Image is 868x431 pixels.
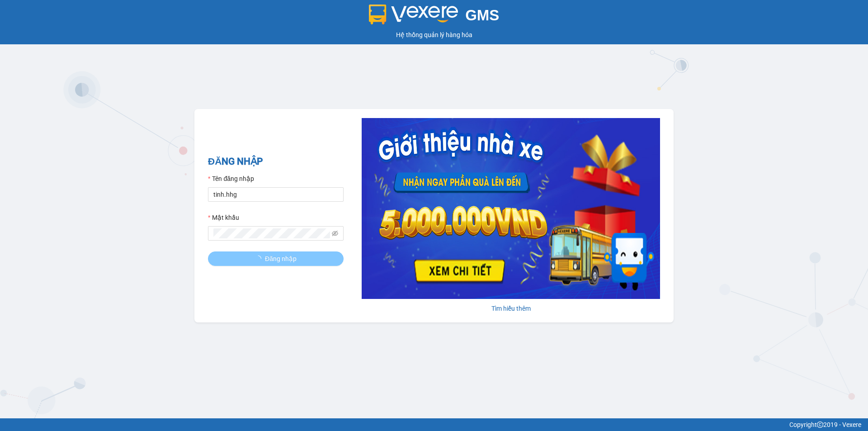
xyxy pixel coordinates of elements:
[255,256,265,262] span: loading
[208,213,239,223] label: Mật khẩu
[208,187,344,202] input: Tên đăng nhập
[362,303,660,313] div: Tìm hiểu thêm
[208,154,344,169] h2: ĐĂNG NHẬP
[213,228,330,238] input: Mật khẩu
[332,230,338,237] span: eye-invisible
[465,7,499,24] span: GMS
[369,5,458,24] img: logo 2
[7,420,861,430] div: Copyright 2019 - Vexere
[265,254,297,264] span: Đăng nhập
[817,422,823,428] span: copyright
[208,251,344,266] button: Đăng nhập
[369,14,500,21] a: GMS
[362,118,660,299] img: banner-0
[208,174,254,184] label: Tên đăng nhập
[2,30,866,40] div: Hệ thống quản lý hàng hóa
